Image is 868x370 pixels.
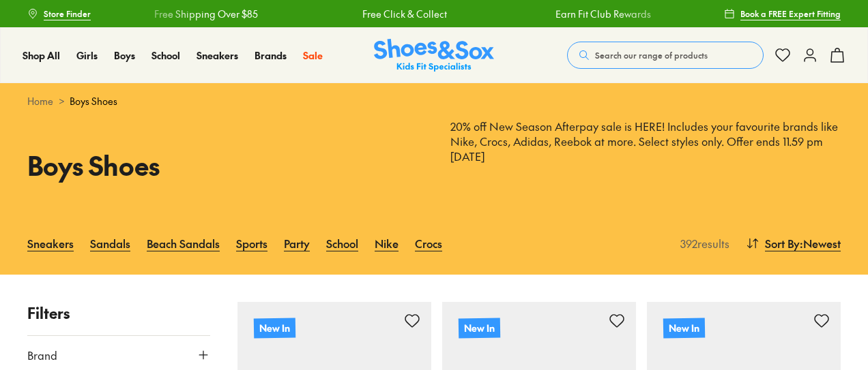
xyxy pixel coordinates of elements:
[27,228,74,258] a: Sneakers
[663,318,705,338] p: New In
[595,49,708,61] span: Search our range of products
[27,94,53,108] a: Home
[27,347,57,363] span: Brand
[303,48,323,62] span: Sale
[27,302,210,324] p: Filters
[374,39,494,72] a: Shoes & Sox
[255,48,287,63] a: Brands
[76,48,98,62] span: Girls
[326,228,358,258] a: School
[675,235,729,251] p: 392 results
[255,48,287,62] span: Brands
[746,228,841,258] button: Sort By:Newest
[740,7,841,20] span: Book a FREE Expert Fitting
[27,146,418,185] h1: Boys Shoes
[236,228,267,258] a: Sports
[303,48,323,63] a: Sale
[284,228,310,258] a: Party
[555,7,650,21] a: Earn Fit Club Rewards
[415,228,442,258] a: Crocs
[154,7,258,21] a: Free Shipping Over $85
[375,228,399,258] a: Nike
[362,7,447,21] a: Free Click & Collect
[27,1,91,26] a: Store Finder
[197,48,238,63] a: Sneakers
[147,228,220,258] a: Beach Sandals
[450,119,841,179] p: 20% off New Season Afterpay sale is HERE! Includes your favourite brands like Nike, Crocs, Adidas...
[765,235,800,251] span: Sort By
[724,1,841,26] a: Book a FREE Expert Fitting
[27,94,841,108] div: >
[151,48,180,62] span: School
[76,48,98,63] a: Girls
[800,235,841,251] span: : Newest
[197,48,238,62] span: Sneakers
[44,7,91,20] span: Store Finder
[23,48,60,63] a: Shop All
[374,39,494,72] img: SNS_Logo_Responsive.svg
[90,228,130,258] a: Sandals
[567,42,764,69] button: Search our range of products
[151,48,180,63] a: School
[23,48,60,62] span: Shop All
[114,48,135,62] span: Boys
[70,94,117,108] span: Boys Shoes
[254,318,295,338] p: New In
[114,48,135,63] a: Boys
[459,318,500,338] p: New In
